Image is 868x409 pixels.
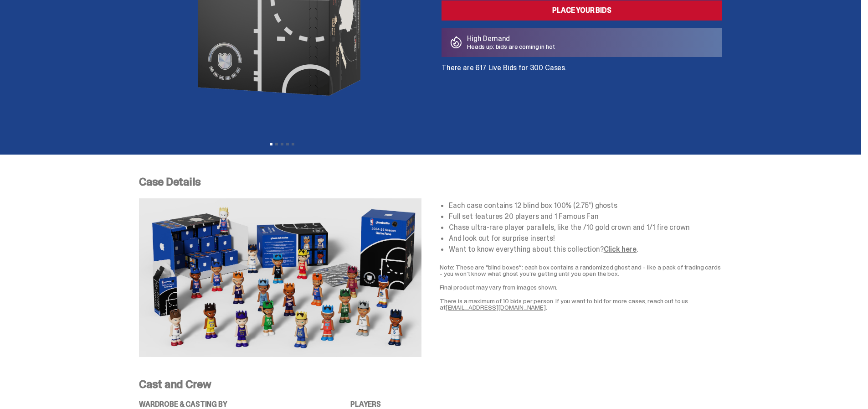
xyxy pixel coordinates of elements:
p: There are 617 Live Bids for 300 Cases. [442,64,722,72]
p: Final product may vary from images shown. [440,284,722,290]
p: High Demand [467,35,555,42]
p: Note: These are "blind boxes”: each box contains a randomized ghost and - like a pack of trading ... [440,264,722,277]
img: NBA-Case-Details.png [139,198,421,357]
p: WARDROBE & CASTING BY [139,401,325,408]
button: View slide 2 [275,143,278,145]
p: Cast and Crew [139,379,722,390]
li: Want to know everything about this collection? . [449,246,722,253]
button: View slide 4 [286,143,289,145]
button: View slide 3 [281,143,283,145]
p: Heads up: bids are coming in hot [467,43,555,50]
a: Place your Bids [442,0,722,21]
p: There is a maximum of 10 bids per person. If you want to bid for more cases, reach out to us at . [440,298,722,311]
a: [EMAIL_ADDRESS][DOMAIN_NAME] [446,303,546,311]
button: View slide 5 [292,143,294,145]
p: PLAYERS [350,401,722,408]
li: Full set features 20 players and 1 Famous Fan [449,213,722,220]
li: Chase ultra-rare player parallels, like the /10 gold crown and 1/1 fire crown [449,224,722,231]
button: View slide 1 [270,143,272,145]
a: Click here [604,244,637,254]
p: Case Details [139,176,722,187]
li: Each case contains 12 blind box 100% (2.75”) ghosts [449,202,722,209]
li: And look out for surprise inserts! [449,235,722,242]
